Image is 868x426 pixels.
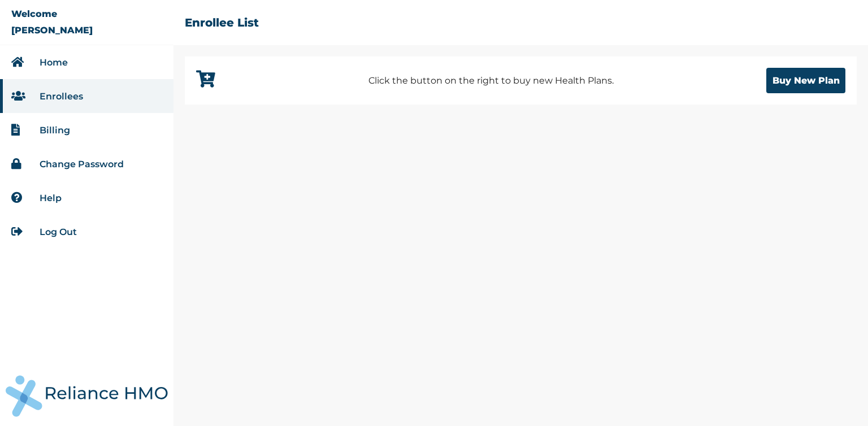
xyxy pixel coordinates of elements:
a: Change Password [40,159,124,169]
a: Help [40,193,62,203]
p: Click the button on the right to buy new Health Plans. [368,74,614,88]
a: Billing [40,125,70,136]
a: Log Out [40,227,77,237]
p: Welcome [11,8,57,19]
h2: Enrollee List [185,16,259,29]
p: [PERSON_NAME] [11,25,93,36]
img: RelianceHMO's Logo [6,375,168,417]
button: Buy New Plan [766,68,845,93]
a: Home [40,57,68,68]
a: Enrollees [40,91,83,102]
